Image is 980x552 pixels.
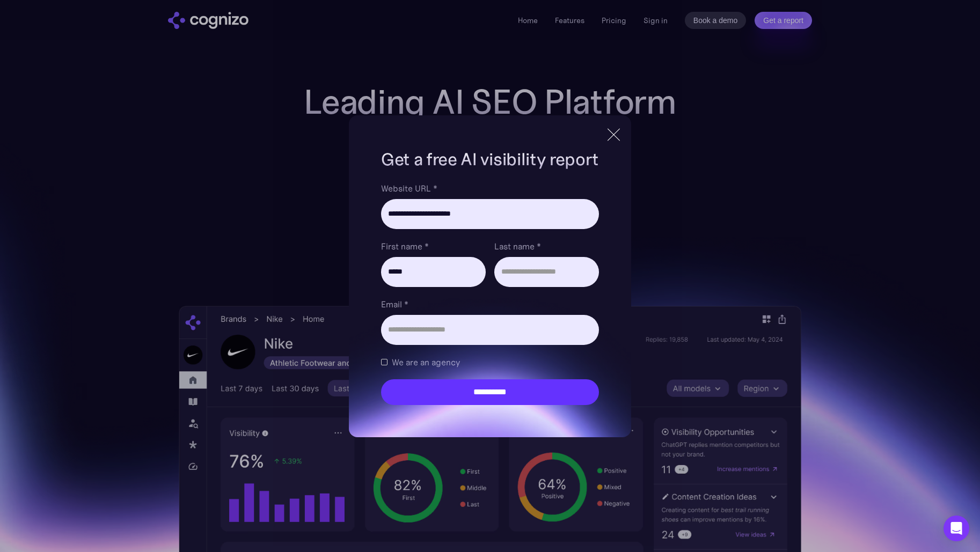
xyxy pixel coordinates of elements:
div: Open Intercom Messenger [944,516,969,541]
h1: Get a free AI visibility report [381,148,599,171]
label: Email * [381,298,599,311]
label: Last name * [494,240,599,253]
label: Website URL * [381,182,599,195]
form: Brand Report Form [381,182,599,405]
span: We are an agency [392,356,460,369]
label: First name * [381,240,486,253]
